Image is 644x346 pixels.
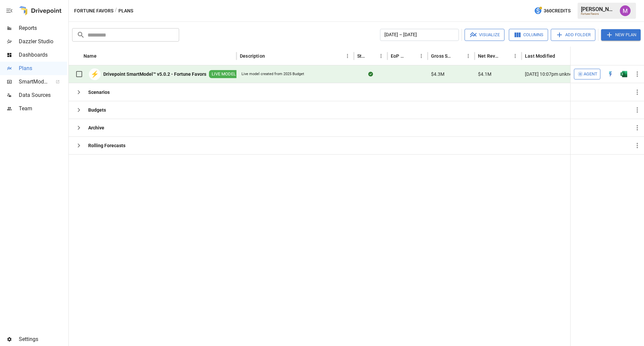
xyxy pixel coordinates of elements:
[616,1,635,20] button: Umer Muhammed
[621,71,627,77] img: g5qfjXmAAAAABJRU5ErkJggg==
[464,51,473,61] button: Gross Sales column menu
[454,51,464,61] button: Sort
[621,71,627,77] div: Open in Excel
[417,51,426,61] button: EoP Cash column menu
[581,12,616,15] div: Fortune Favors
[620,5,631,16] img: Umer Muhammed
[89,68,101,80] div: ⚡
[607,71,614,77] img: quick-edit-flash.b8aec18c.svg
[551,29,595,41] button: Add Folder
[241,71,304,77] div: Live model created from 2025 Budget
[376,51,386,61] button: Status column menu
[522,65,605,83] div: [DATE] 10:07pm unknown
[509,29,548,41] button: Columns
[240,53,265,59] div: Description
[209,71,238,77] span: LIVE MODEL
[357,53,366,59] div: Status
[380,29,459,41] button: [DATE] – [DATE]
[531,5,573,17] button: 360Credits
[525,53,555,59] div: Last Modified
[266,51,275,61] button: Sort
[97,51,107,61] button: Sort
[115,7,117,15] div: /
[431,71,444,77] span: $4.3M
[465,29,504,41] button: Visualize
[431,53,453,59] div: Gross Sales
[511,51,520,61] button: Net Revenue column menu
[88,107,106,113] b: Budgets
[367,51,376,61] button: Sort
[368,71,373,77] div: Sync complete
[19,51,67,59] span: Dashboards
[544,7,571,15] span: 360 Credits
[601,29,641,41] button: New Plan
[19,78,48,86] span: SmartModel
[19,335,67,343] span: Settings
[88,142,125,149] b: Rolling Forecasts
[103,71,206,77] b: Drivepoint SmartModel™ v5.0.2 - Fortune Favors
[391,53,407,59] div: EoP Cash
[343,51,352,61] button: Description column menu
[19,24,67,32] span: Reports
[407,51,417,61] button: Sort
[19,64,67,72] span: Plans
[635,51,644,61] button: Sort
[19,105,67,113] span: Team
[584,70,597,78] span: Agent
[581,6,616,12] div: [PERSON_NAME]
[48,77,53,85] span: ™
[556,51,565,61] button: Sort
[607,71,614,77] div: Open in Quick Edit
[19,38,67,46] span: Dazzler Studio
[74,7,113,15] button: Fortune Favors
[19,91,67,99] span: Data Sources
[88,124,104,131] b: Archive
[478,53,500,59] div: Net Revenue
[574,69,600,79] button: Agent
[84,53,97,59] div: Name
[478,71,491,77] span: $4.1M
[88,89,110,96] b: Scenarios
[501,51,511,61] button: Sort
